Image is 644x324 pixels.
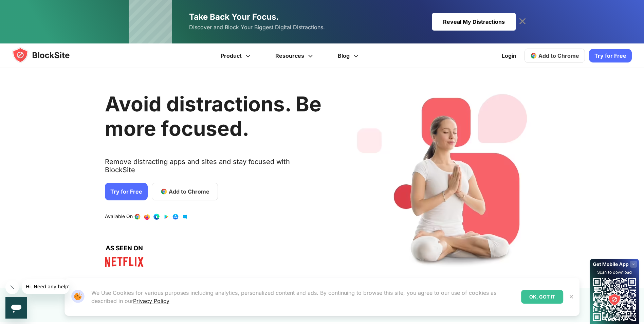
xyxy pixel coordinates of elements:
[133,298,169,304] a: Privacy Policy
[264,43,326,68] a: Resources
[525,49,585,63] a: Add to Chrome
[105,183,148,200] a: Try for Free
[567,292,576,301] button: Close
[209,43,264,68] a: Product
[105,92,321,141] h1: Avoid distractions. Be more focused.
[530,52,537,59] img: chrome-icon.svg
[521,290,563,304] div: OK, GOT IT
[538,52,579,59] span: Add to Chrome
[326,43,372,68] a: Blog
[498,48,520,64] a: Login
[189,22,325,32] span: Discover and Block Your Biggest Digital Distractions.
[91,289,516,305] p: We Use Cookies for various purposes including analytics, personalized content and ads. By continu...
[432,13,516,31] div: Reveal My Distractions
[22,279,69,294] iframe: Nachricht vom Unternehmen
[189,12,279,22] span: Take Back Your Focus.
[105,158,321,179] text: Remove distracting apps and sites and stay focused with BlockSite
[12,47,83,63] img: blocksite-icon.5d769676.svg
[105,213,133,220] text: Available On
[152,183,218,200] a: Add to Chrome
[5,297,27,319] iframe: Schaltfläche zum Öffnen des Messaging-Fensters
[4,5,49,10] span: Hi. Need any help?
[589,49,632,62] a: Try for Free
[569,294,574,300] img: Close
[5,281,19,294] iframe: Nachricht schließen
[169,187,209,196] span: Add to Chrome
